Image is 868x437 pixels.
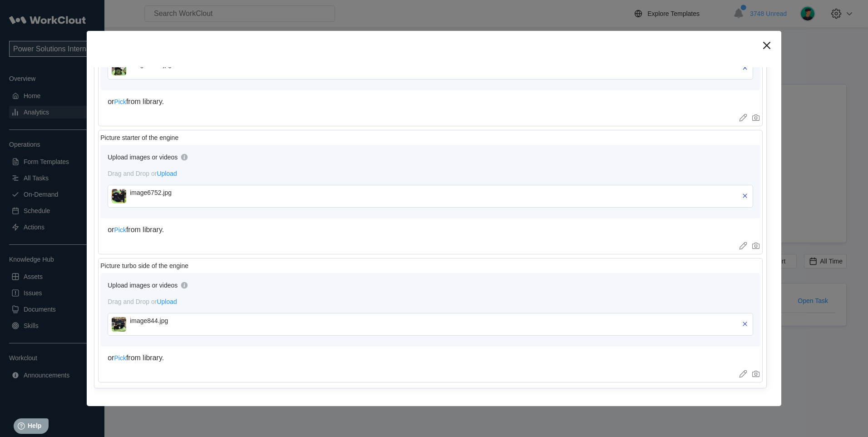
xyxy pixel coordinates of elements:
[114,226,126,233] span: Pick
[108,354,753,362] div: or from library.
[108,226,753,234] div: or from library.
[108,170,177,177] span: Drag and Drop or
[100,134,178,141] div: Picture starter of the engine
[112,317,126,332] img: image844.jpg
[157,298,177,305] span: Upload
[112,189,126,204] img: image6752.jpg
[108,282,178,289] div: Upload images or videos
[108,298,177,305] span: Drag and Drop or
[100,262,188,269] div: Picture turbo side of the engine
[114,98,126,105] span: Pick
[114,354,126,362] span: Pick
[108,98,753,106] div: or from library.
[108,154,178,161] div: Upload images or videos
[130,317,234,324] div: image844.jpg
[112,61,126,75] img: image8773.jpg
[130,189,234,196] div: image6752.jpg
[157,170,177,177] span: Upload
